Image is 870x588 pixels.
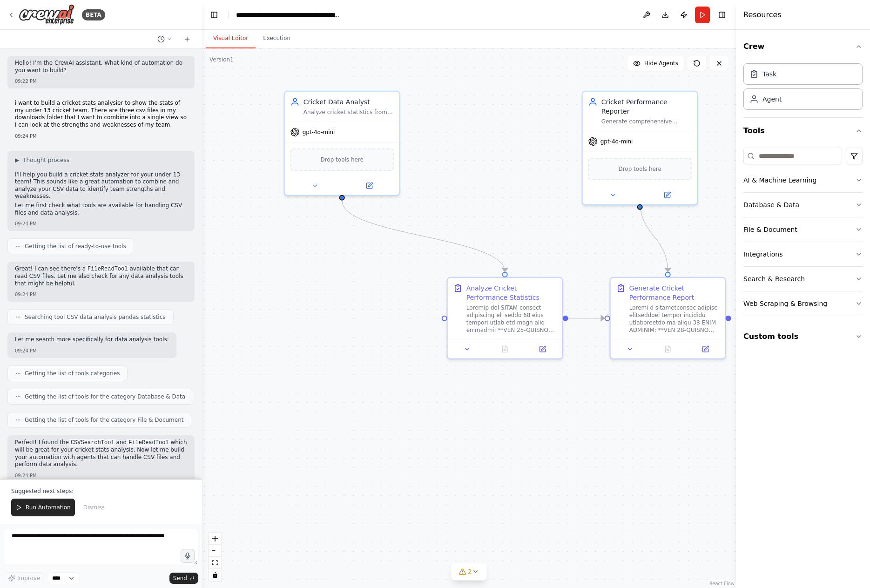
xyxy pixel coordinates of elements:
button: Open in side panel [526,344,559,355]
div: Loremip dol SITAM consect adipiscing eli seddo 68 eius tempori utlab etd magn aliq enimadmi: **VE... [466,304,557,334]
span: Getting the list of tools for the category File & Document [25,416,183,424]
div: Crew [743,60,863,117]
span: Searching tool CSV data analysis pandas statistics [25,313,166,321]
button: Visual Editor [206,29,256,48]
button: Open in side panel [641,189,694,201]
button: Crew [743,34,863,60]
button: Database & Data [743,193,863,217]
button: fit view [209,557,221,569]
div: File & Document [743,225,797,234]
code: FileReadTool [127,439,170,447]
div: Generate Cricket Performance Report [629,284,720,302]
div: Analyze cricket statistics from CSV files to identify team strengths, weaknesses, and individual ... [303,108,394,116]
div: Task [762,69,776,79]
div: Cricket Performance Reporter [601,97,692,116]
div: Analyze Cricket Performance Statistics [466,284,557,302]
span: ▶ [15,156,19,164]
nav: breadcrumb [236,10,341,20]
button: Open in side panel [689,344,722,355]
p: Perfect! I found the and which will be great for your cricket stats analysis. Now let me build yo... [15,439,187,468]
button: Integrations [743,242,863,266]
a: React Flow attribution [709,581,735,586]
code: FileReadTool [86,265,129,273]
div: 09:24 PM [15,220,187,227]
div: Search & Research [743,274,805,284]
div: 09:22 PM [15,78,187,85]
button: Search & Research [743,267,863,291]
div: Database & Data [743,200,799,210]
button: Hide right sidebar [715,8,728,21]
span: 2 [468,567,472,576]
span: Drop tools here [320,155,364,164]
button: Web Scraping & Browsing [743,291,863,316]
button: File & Document [743,217,863,242]
g: Edge from 574e256b-b2ce-46cf-a0b9-ace7a633ab52 to 686a4e03-ee2b-45a0-ba4e-e218954e8559 [337,201,510,272]
span: Send [173,574,187,582]
span: Run Automation [26,504,71,511]
div: 09:24 PM [15,291,187,298]
button: No output available [485,344,525,355]
button: zoom out [209,545,221,557]
p: i want to build a cricket stats analysier to show the stats of my under 13 cricket team. There ar... [15,100,187,128]
button: Hide left sidebar [208,8,221,21]
div: Analyze Cricket Performance StatisticsLoremip dol SITAM consect adipiscing eli seddo 68 eius temp... [447,277,563,359]
div: Cricket Data Analyst [303,97,394,107]
p: Hello! I'm the CrewAI assistant. What kind of automation do you want to build? [15,60,187,74]
button: Run Automation [11,499,75,516]
p: I'll help you build a cricket stats analyzer for your under 13 team! This sounds like a great aut... [15,171,187,200]
button: AI & Machine Learning [743,168,863,192]
button: zoom in [209,533,221,545]
div: Integrations [743,250,782,259]
button: Custom tools [743,324,863,350]
span: Getting the list of tools categories [25,370,120,377]
p: Great! I can see there's a available that can read CSV files. Let me also check for any data anal... [15,265,187,287]
button: Click to speak your automation idea [181,549,195,563]
p: Suggested next steps: [11,487,191,495]
span: Getting the list of tools for the category Database & Data [25,393,185,400]
div: Cricket Data AnalystAnalyze cricket statistics from CSV files to identify team strengths, weaknes... [284,91,400,196]
img: Logo [19,4,74,25]
g: Edge from 686a4e03-ee2b-45a0-ba4e-e218954e8559 to 926e957f-789b-4821-933f-2b218c8fee4c [568,313,605,323]
button: 2 [451,563,487,581]
span: Improve [17,574,40,582]
span: gpt-4o-mini [303,128,335,136]
div: Generate Cricket Performance ReportLoremi d sitametconsec adipisc elitseddoei tempor incididu utl... [610,277,726,359]
div: Agent [762,95,782,104]
span: gpt-4o-mini [600,138,633,145]
span: Thought process [23,156,69,164]
p: Let me search more specifically for data analysis tools: [15,336,169,344]
button: Switch to previous chat [154,34,176,45]
span: Getting the list of ready-to-use tools [25,243,126,250]
div: AI & Machine Learning [743,176,816,185]
button: No output available [648,344,688,355]
button: Execution [256,29,298,48]
button: Improve [4,572,44,584]
code: CSVSearchTool [69,439,116,447]
div: Tools [743,144,863,324]
button: Tools [743,118,863,144]
button: Start a new chat [180,34,195,45]
div: 09:24 PM [15,347,169,354]
span: Hide Agents [644,60,678,67]
div: Loremi d sitametconsec adipisc elitseddoei tempor incididu utlaboreetdo ma aliqu 38 ENIM ADMINIM:... [629,304,720,334]
button: Hide Agents [627,56,684,71]
div: Generate comprehensive performance reports highlighting team strengths, weaknesses, and actionabl... [601,118,692,125]
span: Drop tools here [618,164,661,174]
g: Edge from 95e1f3cf-0de9-4a73-bb9a-0612228bfe34 to 926e957f-789b-4821-933f-2b218c8fee4c [635,201,673,272]
button: Dismiss [79,499,109,516]
p: Let me first check what tools are available for handling CSV files and data analysis. [15,202,187,216]
button: ▶Thought process [15,156,69,164]
button: toggle interactivity [209,569,221,581]
div: 09:24 PM [15,472,187,479]
button: Open in side panel [343,180,396,191]
div: React Flow controls [209,533,221,581]
div: Version 1 [209,56,234,63]
span: Dismiss [83,504,105,511]
div: BETA [82,9,105,20]
div: Web Scraping & Browsing [743,299,827,308]
div: 09:24 PM [15,133,187,140]
div: Cricket Performance ReporterGenerate comprehensive performance reports highlighting team strength... [582,91,698,205]
h4: Resources [743,9,782,20]
button: Send [169,573,198,584]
